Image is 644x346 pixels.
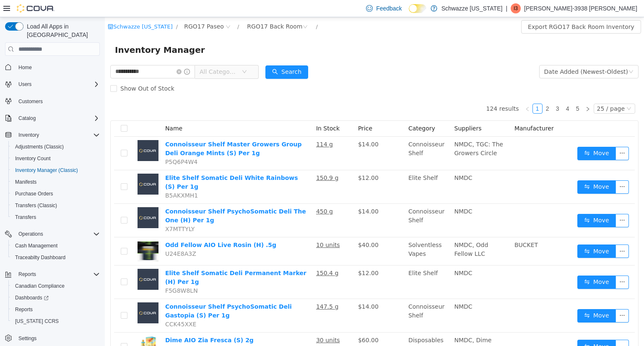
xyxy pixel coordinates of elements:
[253,108,267,114] span: Price
[15,179,36,185] span: Manifests
[33,224,54,245] img: Odd Fellow AIO Live Rosin (H) .5g hero shot
[15,143,64,150] span: Adjustments (Classic)
[350,224,384,240] span: NMDC, Odd Fellow LLC
[142,3,197,16] div: RGO17 Back Room
[60,328,93,335] span: UMPX5FDC
[15,333,100,343] span: Settings
[18,115,36,122] span: Catalog
[15,62,35,73] a: Home
[410,224,433,231] span: BUCKET
[480,89,486,94] i: icon: right
[33,319,54,340] img: Dime AIO Zia Fresca (S) 2g hero shot
[300,187,346,220] td: Connoisseur Shelf
[382,86,414,96] li: 124 results
[12,212,39,222] a: Transfers
[12,189,57,199] a: Purchase Orders
[8,252,103,263] button: Traceabilty Dashboard
[12,177,100,187] span: Manifests
[300,248,346,282] td: Elite Shelf
[300,120,346,153] td: Connoisseur Shelf
[15,96,100,107] span: Customers
[18,132,39,138] span: Inventory
[60,175,93,182] span: B5AKXMH1
[2,129,103,141] button: Inventory
[418,86,428,96] li: Previous Page
[15,130,42,140] button: Inventory
[253,124,274,130] span: $14.00
[15,214,36,221] span: Transfers
[473,258,511,272] button: icon: swapMove
[211,224,235,231] u: 10 units
[473,163,511,177] button: icon: swapMove
[511,3,521,13] div: Isaac-3938 Holliday
[23,22,100,39] span: Load All Apps in [GEOGRAPHIC_DATA]
[438,87,447,96] a: 2
[15,229,100,239] span: Operations
[473,130,511,143] button: icon: swapMove
[8,153,103,164] button: Inventory Count
[60,191,201,206] a: Connoisseur Shelf PsychoSomatic Deli The One (H) Per 1g
[473,227,511,241] button: icon: swapMove
[15,155,51,162] span: Inventory Count
[12,293,100,303] span: Dashboards
[376,4,402,13] span: Feedback
[132,6,134,13] span: /
[15,202,57,209] span: Transfers (Classic)
[12,241,61,251] a: Cash Management
[60,124,197,139] a: Connoisseur Shelf Master Growers Group Deli Orange Mints (S) Per 1g
[473,197,511,210] button: icon: swapMove
[18,81,31,88] span: Users
[522,89,527,95] i: icon: down
[253,320,274,326] span: $60.00
[12,304,100,315] span: Reports
[60,224,171,231] a: Odd Fellow AIO Live Rosin (H) .5g
[428,86,438,96] li: 1
[439,48,523,61] div: Date Added (Newest-Oldest)
[3,6,68,13] a: icon: shopSchwazze [US_STATE]
[8,200,103,211] button: Transfers (Classic)
[12,177,40,187] a: Manifests
[12,304,36,315] a: Reports
[8,164,103,176] button: Inventory Manager (Classic)
[60,304,92,310] span: CCK45XXE
[8,240,103,252] button: Cash Management
[15,229,47,239] button: Operations
[8,315,103,327] button: [US_STATE] CCRS
[350,320,387,335] span: NMDC, Dime Industries
[350,252,368,259] span: NMDC
[12,153,100,164] span: Inventory Count
[350,286,368,293] span: NMDC
[8,304,103,315] button: Reports
[60,157,193,173] a: Elite Shelf Somatic Deli White Rainbows (S) Per 1g
[60,320,149,326] a: Dime AIO Zia Fresca (S) 2g
[15,294,49,301] span: Dashboards
[18,98,43,105] span: Customers
[33,190,54,211] img: Connoisseur Shelf PsychoSomatic Deli The One (H) Per 1g placeholder
[60,141,93,148] span: P5Q6P4W4
[12,252,100,263] span: Traceabilty Dashboard
[15,306,33,313] span: Reports
[211,6,213,13] span: /
[17,4,55,13] img: Cova
[60,233,91,240] span: U24E8A3Z
[12,189,100,199] span: Purchase Orders
[511,258,524,272] button: icon: ellipsis
[95,50,133,59] span: All Categories
[72,52,77,57] i: icon: close-circle
[15,318,59,325] span: [US_STATE] CCRS
[2,95,103,107] button: Customers
[211,320,235,326] u: 30 units
[12,212,100,222] span: Transfers
[15,333,40,343] a: Settings
[211,252,234,259] u: 150.4 g
[511,292,524,305] button: icon: ellipsis
[2,228,103,240] button: Operations
[211,124,228,130] u: 114 g
[253,252,274,259] span: $12.00
[511,163,524,177] button: icon: ellipsis
[410,108,449,114] span: Manufacturer
[458,87,467,96] a: 4
[12,316,62,326] a: [US_STATE] CCRS
[71,6,73,13] span: /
